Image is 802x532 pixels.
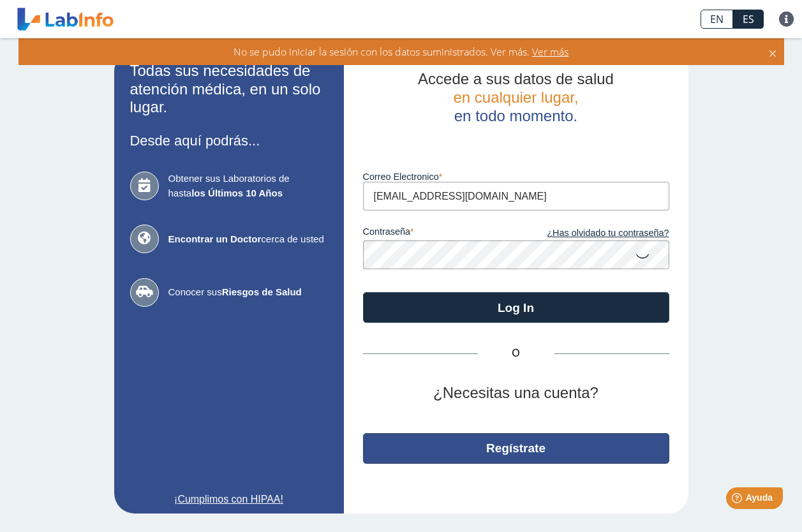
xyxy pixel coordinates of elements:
[363,384,669,403] h2: ¿Necesitas una cuenta?
[130,62,328,117] h2: Todas sus necesidades de atención médica, en un solo lugar.
[234,45,530,59] span: No se pudo iniciar la sesión con los datos suministrados. Ver más.
[363,172,669,182] label: Correo Electronico
[168,285,328,300] span: Conocer sus
[688,482,788,518] iframe: Help widget launcher
[478,346,554,361] span: O
[168,232,328,247] span: cerca de usted
[168,172,328,200] span: Obtener sus Laboratorios de hasta
[191,188,283,198] b: los Últimos 10 Años
[168,233,262,244] b: Encontrar un Doctor
[453,89,578,106] span: en cualquier lugar,
[363,433,669,464] button: Regístrate
[363,292,669,323] button: Log In
[418,70,614,87] span: Accede a sus datos de salud
[530,45,568,59] span: Ver más
[130,133,328,149] h3: Desde aquí podrás...
[363,226,516,240] label: contraseña
[454,107,577,124] span: en todo momento.
[222,286,302,297] b: Riesgos de Salud
[516,226,669,240] a: ¿Has olvidado tu contraseña?
[701,10,733,29] a: EN
[130,492,328,507] a: ¡Cumplimos con HIPAA!
[733,10,764,29] a: ES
